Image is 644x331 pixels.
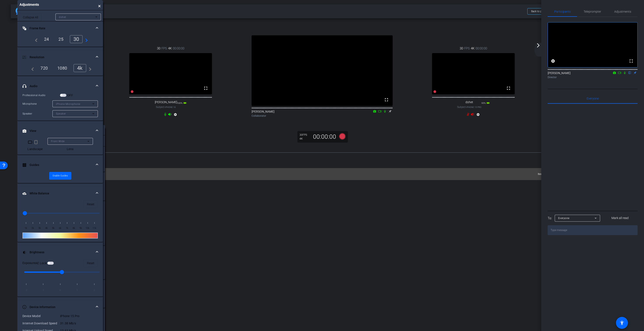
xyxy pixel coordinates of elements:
[476,113,481,118] mat-icon: settings
[252,28,393,35] div: .
[466,106,482,108] span: iPhone 15 Pro
[24,151,42,155] div: Session Clips
[603,214,638,222] button: Mark all read
[164,106,165,109] span: -
[619,320,625,325] mat-icon: accessibility
[611,216,629,220] span: Mark all read
[16,7,50,15] img: app-logo
[300,137,310,140] div: 4K
[465,100,473,104] span: dohet
[531,10,548,13] span: Back to project
[548,71,638,79] div: [PERSON_NAME]
[183,101,187,105] mat-icon: battery_std
[165,106,176,108] span: iPhone 16
[548,216,552,221] div: To:
[155,100,177,104] span: [PERSON_NAME]
[300,133,310,137] div: 30
[203,86,208,91] mat-icon: fullscreen
[584,10,601,13] span: Teleprompter
[614,10,631,13] span: Adjustments
[629,58,634,64] mat-icon: fullscreen
[173,46,184,51] span: 00:00:00
[156,105,176,109] span: Subject
[464,46,470,51] span: FPS
[558,217,569,220] span: Everyone
[587,97,599,100] span: Everyone
[482,102,486,104] span: 95%
[627,71,632,75] mat-icon: flip
[157,46,160,51] span: 30
[527,8,552,15] button: Back to project
[177,102,182,104] span: 100%
[536,43,541,48] mat-icon: arrow_forward_ios
[55,7,525,16] span: 2025-08 [PERSON_NAME]
[161,46,167,51] span: FPS
[168,46,172,51] span: 4K
[466,106,466,109] span: -
[471,46,474,51] span: 4K
[173,113,178,118] mat-icon: settings
[460,46,463,51] span: 30
[384,97,389,102] mat-icon: fullscreen
[310,133,339,140] div: 00:00:00
[486,101,490,105] mat-icon: battery_std
[457,105,482,109] span: Subject
[538,172,557,176] div: Items per page:
[252,114,393,118] div: Collaborator
[476,46,487,51] span: 00:00:00
[548,75,638,79] div: Director
[506,86,511,91] mat-icon: fullscreen
[550,58,556,64] mat-icon: settings
[252,109,393,118] div: [PERSON_NAME]
[554,10,571,13] span: Participants
[303,133,307,136] span: FPS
